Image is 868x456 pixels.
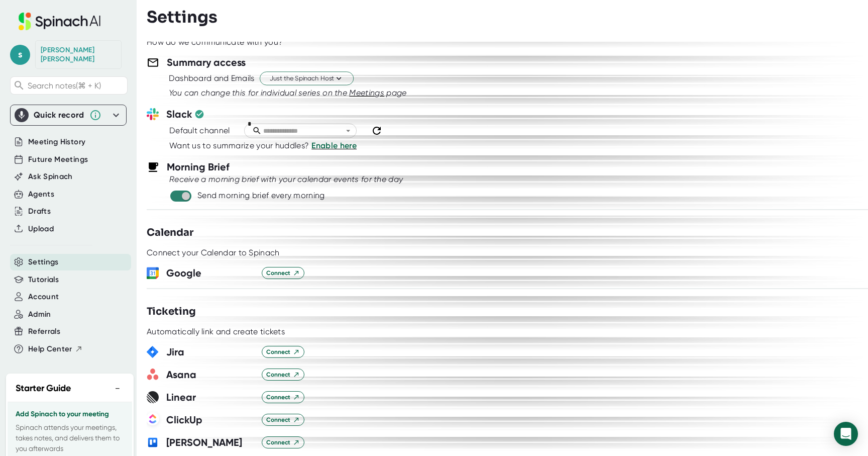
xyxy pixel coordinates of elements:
span: Connect [266,415,300,424]
span: Search notes (⌘ + K) [28,81,101,90]
button: Meeting History [28,136,85,148]
button: Drafts [28,206,51,217]
h3: ClickUp [166,412,254,427]
button: Ask Spinach [28,171,73,183]
button: Help Center [28,343,83,355]
div: Quick record [15,105,122,125]
div: Dashboard and Emails [169,73,255,83]
h3: Calendar [147,225,193,240]
h3: Settings [147,8,218,27]
div: Open Intercom Messenger [834,422,858,446]
button: Account [28,291,59,303]
div: Want us to summarize your huddles? [169,140,311,152]
span: Enable here [311,141,357,150]
button: Connect [262,414,304,426]
span: Connect [266,438,300,447]
span: Connect [266,268,300,278]
p: Spinach attends your meetings, takes notes, and delivers them to you afterwards [16,422,124,454]
h2: Starter Guide [16,382,71,395]
img: wORq9bEjBjwFQAAAABJRU5ErkJggg== [147,267,159,279]
button: Enable here [311,140,357,152]
button: Connect [262,267,304,279]
h3: Asana [166,367,254,382]
i: You can change this for individual series on the page [169,88,407,98]
button: − [111,381,124,396]
div: Send morning brief every morning [197,191,325,201]
button: Agents [28,189,54,200]
button: Connect [262,346,304,358]
h3: Add Spinach to your meeting [16,410,124,418]
span: s [10,45,30,65]
div: How do we communicate with you? [147,37,283,47]
button: Connect [262,436,304,448]
button: Connect [262,369,304,381]
div: Stephen Moody [41,46,116,63]
span: Help Center [28,343,72,355]
button: Admin [28,309,51,320]
i: Receive a morning brief with your calendar events for the day [169,174,403,184]
span: Just the Spinach Host [270,74,344,83]
h3: Jira [166,344,254,359]
h3: [PERSON_NAME] [166,435,254,450]
button: Referrals [28,326,60,337]
div: Automatically link and create tickets [147,327,285,337]
button: Upload [28,223,54,235]
span: Connect [266,393,300,402]
button: Open [343,125,354,136]
span: Connect [266,370,300,379]
h3: Linear [166,390,254,405]
h3: Ticketing [147,304,196,319]
h3: Slack [166,107,254,122]
button: Tutorials [28,274,59,286]
button: Future Meetings [28,154,88,165]
button: Meetings [349,87,384,99]
span: Meetings [349,88,384,98]
h3: Summary access [167,55,246,70]
div: Quick record [34,110,84,120]
button: Just the Spinach Host [260,72,354,85]
div: Connect your Calendar to Spinach [147,248,280,258]
button: Settings [28,256,59,268]
h3: Google [166,265,254,281]
div: Default channel [169,126,230,136]
button: Connect [262,391,304,403]
span: Connect [266,347,300,356]
h3: Morning Brief [167,159,230,174]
